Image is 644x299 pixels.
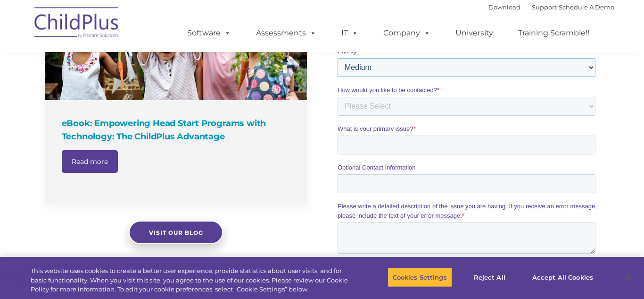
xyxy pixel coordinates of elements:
[532,3,557,11] a: Support
[149,229,203,236] span: Visit our blog
[488,3,614,11] font: |
[388,267,452,287] button: Cookies Settings
[619,267,639,288] button: Close
[527,267,598,287] button: Accept All Cookies
[374,24,440,43] a: Company
[509,24,599,43] a: Training Scramble!!
[460,267,519,287] button: Reject All
[559,3,614,11] a: Schedule A Demo
[488,3,520,11] a: Download
[332,24,368,43] a: IT
[129,221,223,244] a: Visit our blog
[62,117,293,143] h4: eBook: Empowering Head Start Programs with Technology: The ChildPlus Advantage
[446,24,503,43] a: University
[178,24,240,43] a: Software
[30,0,124,48] img: ChildPlus by Procare Solutions
[247,24,326,43] a: Assessments
[62,150,118,173] a: Read more
[31,266,354,294] div: This website uses cookies to create a better user experience, provide statistics about user visit...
